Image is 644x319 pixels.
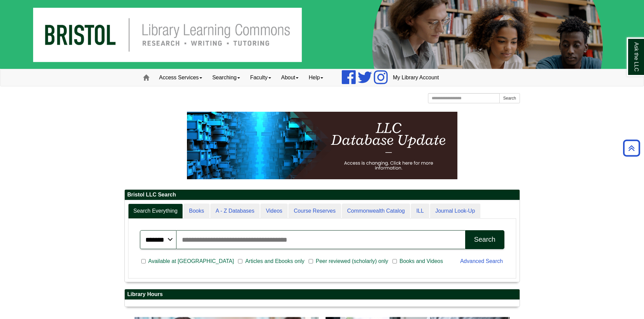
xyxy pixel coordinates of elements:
[242,257,307,265] span: Articles and Ebooks only
[309,258,313,264] input: Peer reviewed (scholarly) only
[125,190,520,200] h2: Bristol LLC Search
[245,69,276,86] a: Faculty
[146,257,237,265] span: Available at [GEOGRAPHIC_DATA]
[154,69,207,86] a: Access Services
[392,258,397,264] input: Books and Videos
[388,69,444,86] a: My Library Account
[238,258,242,264] input: Articles and Ebooks only
[313,257,391,265] span: Peer reviewed (scholarly) only
[411,204,429,219] a: ILL
[187,112,457,179] img: HTML tutorial
[304,69,328,86] a: Help
[260,204,288,219] a: Videos
[288,204,341,219] a: Course Reserves
[465,230,504,249] button: Search
[210,204,260,219] a: A - Z Databases
[474,236,495,243] div: Search
[125,289,520,300] h2: Library Hours
[397,257,446,265] span: Books and Videos
[141,258,146,264] input: Available at [GEOGRAPHIC_DATA]
[430,204,480,219] a: Journal Look-Up
[207,69,245,86] a: Searching
[276,69,304,86] a: About
[460,258,503,264] a: Advanced Search
[499,93,520,103] button: Search
[184,204,209,219] a: Books
[621,143,642,153] a: Back to Top
[128,204,183,219] a: Search Everything
[342,204,410,219] a: Commonwealth Catalog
